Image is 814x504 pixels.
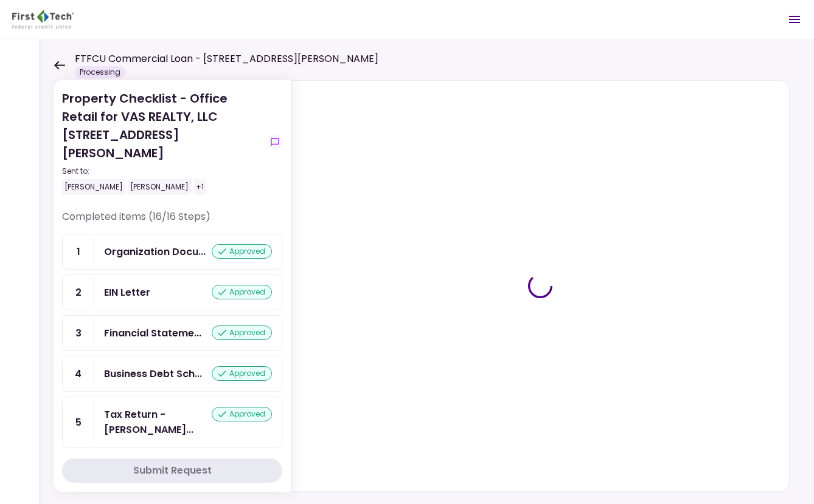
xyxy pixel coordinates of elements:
[62,166,263,177] div: Sent to:
[62,234,282,270] a: 1Organization Documents for Borrowing Entityapproved
[62,179,125,195] div: [PERSON_NAME]
[212,325,272,340] div: approved
[63,275,94,310] div: 2
[62,458,282,483] button: Submit Request
[62,397,282,448] a: 5Tax Return - Borrowerapproved
[104,285,150,300] div: EIN Letter
[75,66,125,78] div: Processing
[63,234,94,269] div: 1
[62,274,282,310] a: 2EIN Letterapproved
[104,407,212,437] div: Tax Return - Borrower
[212,366,272,381] div: approved
[63,356,94,391] div: 4
[12,10,74,29] img: Partner icon
[62,209,282,234] div: Completed items (16/16 Steps)
[212,244,272,259] div: approved
[780,5,809,34] button: Open menu
[212,285,272,299] div: approved
[212,407,272,421] div: approved
[104,325,201,341] div: Financial Statement - Borrower
[128,179,191,195] div: [PERSON_NAME]
[75,52,378,66] h1: FTFCU Commercial Loan - [STREET_ADDRESS][PERSON_NAME]
[104,244,206,259] div: Organization Documents for Borrowing Entity
[62,315,282,351] a: 3Financial Statement - Borrowerapproved
[62,356,282,392] a: 4Business Debt Scheduleapproved
[193,179,206,195] div: +1
[133,463,212,478] div: Submit Request
[104,366,202,381] div: Business Debt Schedule
[62,89,263,195] div: Property Checklist - Office Retail for VAS REALTY, LLC [STREET_ADDRESS][PERSON_NAME]
[268,135,282,149] button: show-messages
[63,397,94,447] div: 5
[63,316,94,350] div: 3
